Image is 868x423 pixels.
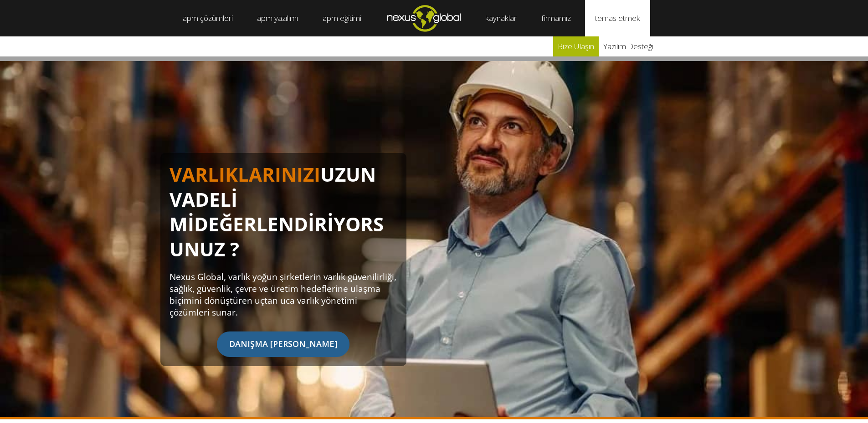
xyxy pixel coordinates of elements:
font: VARLIKLARINIZI [169,161,320,187]
font: DANIŞMA [PERSON_NAME] [229,338,337,349]
font: apm çözümleri [183,13,233,23]
font: apm eğitimi [323,13,361,23]
font: Bize Ulaşın [558,41,594,51]
font: firmamız [541,13,571,23]
font: temas etmek [595,13,640,23]
font: UZUN VADELİ Mİ [169,161,376,237]
font: DEĞERLENDİRİYORSUNUZ ? [169,211,384,262]
font: apm yazılımı [257,13,298,23]
font: kaynaklar [485,13,517,23]
font: Yazılım Desteği [603,41,653,51]
font: Nexus Global, varlık yoğun şirketlerin varlık güvenilirliği, sağlık, güvenlik, çevre ve üretim he... [169,271,396,318]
